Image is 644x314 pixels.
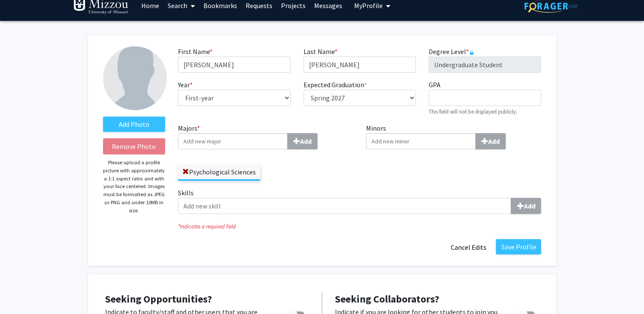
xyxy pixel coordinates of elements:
p: Please upload a profile picture with approximately a 1:1 aspect ratio and with your face centered... [103,159,166,214]
button: Minors [475,133,506,149]
button: Cancel Edits [445,239,492,255]
label: Degree Level [429,46,474,57]
label: Minors [366,123,541,149]
label: First Name [178,46,213,57]
input: Majors*Add [178,133,288,149]
svg: This information is provided and automatically updated by University of Missouri and is not edita... [469,50,474,55]
label: Year [178,80,193,90]
button: Remove Photo [103,138,166,154]
small: This field will not be displayed publicly. [429,108,517,115]
button: Skills [511,198,541,214]
label: Majors [178,123,353,149]
i: Indicates a required field [178,223,541,231]
button: Majors* [287,133,318,149]
img: Profile Picture [103,46,167,110]
label: AddProfile Picture [103,117,166,132]
label: Skills [178,188,541,214]
label: Psychological Sciences [178,165,260,179]
input: SkillsAdd [178,198,511,214]
span: Seeking Collaborators? [335,292,439,305]
b: Add [300,137,312,146]
iframe: Chat [6,276,36,308]
button: Save Profile [496,239,541,254]
input: MinorsAdd [366,133,476,149]
b: Add [524,202,535,210]
span: Seeking Opportunities? [105,292,212,305]
label: GPA [429,80,441,90]
label: Last Name [303,46,338,57]
label: Expected Graduation [303,80,367,90]
b: Add [488,137,500,146]
span: My Profile [354,1,383,10]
